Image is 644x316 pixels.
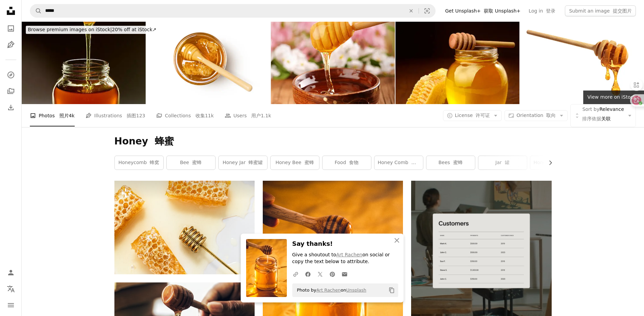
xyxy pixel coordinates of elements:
font: 蜜蜂 [192,160,202,165]
p: Give a shoutout to on social or copy the text below to attribute. [292,252,398,265]
button: scroll list to the right [544,156,552,170]
a: honey texture [530,156,579,170]
font: 蜂蜜罐 [249,160,263,165]
button: Sort byRelevance排序依据关联 [570,104,636,127]
button: Clear [404,4,419,17]
a: Collections 收集11k [156,105,214,126]
button: Search Unsplash [30,4,42,17]
font: 取向 [546,113,556,118]
font: 蜜蜂 [305,160,314,165]
span: Photo by on [294,285,367,296]
a: bee 蜜蜂 [167,156,215,170]
font: 插图 [127,113,136,118]
img: Honey dripping in to a wooden bowl [271,22,395,104]
button: License 许可证 [443,110,502,121]
span: 123 [136,112,145,119]
img: Wooden honey dipper with honey [520,22,644,104]
a: food 食物 [323,156,371,170]
a: Illustrations [4,38,18,52]
img: honeycombs and a honey comb on a white surface [114,181,255,274]
span: License [455,113,490,118]
a: Browse premium images on iStock|20% off at iStock↗ [22,22,163,38]
span: View more on iStock ↗ [587,94,640,100]
span: 1.1k [261,112,271,119]
img: Honey [395,22,519,104]
font: 用户 [251,113,261,118]
span: Relevance [582,106,624,125]
a: Photos [4,22,18,35]
a: honeycomb 蜂窝 [115,156,163,170]
a: Log in 登录 [525,5,559,16]
h3: Say thanks! [292,239,398,249]
span: Orientation [516,113,556,118]
a: Illustrations 插图123 [86,105,145,126]
font: 蜜蜂 [453,160,463,165]
a: Share on Twitter [314,267,326,281]
font: 收集 [196,113,205,118]
a: Download History [4,101,18,114]
span: Browse premium images on iStock | [28,27,112,32]
a: View more on iStock↗ [583,91,644,104]
a: Users 用户1.1k [225,105,271,126]
a: Get Unsplash+ 获取 Unsplash+ [441,5,525,16]
span: 11k [205,112,214,119]
a: Explore [4,68,18,82]
font: 蜂蜜 [155,136,174,147]
a: honey jar 蜂蜜罐 [219,156,267,170]
font: 获取 Unsplash+ [484,8,520,14]
span: 20% off at iStock ↗ [28,27,157,32]
a: bees 蜜蜂 [426,156,475,170]
font: 食物 [349,160,358,165]
font: 提交图片 [613,8,632,14]
a: Share on Facebook [302,267,314,281]
button: Visual search [419,4,435,17]
a: honeycombs and a honey comb on a white surface [114,224,255,231]
a: Collections [4,84,18,98]
img: Honey with honey dipper [146,22,270,104]
a: jar 罐 [478,156,527,170]
font: 罐 [505,160,510,165]
form: Find visuals sitewide [30,4,436,18]
a: Share over email [338,267,351,281]
font: 许可证 [476,113,490,118]
button: Submit an image 提交图片 [565,5,636,16]
img: Honey. [22,22,146,104]
a: Art Rachen [316,288,341,293]
button: Copy to clipboard [386,284,398,296]
font: 蜂窝 [150,160,159,165]
a: Art Rachen [336,252,362,257]
button: Orientation 取向 [504,110,568,121]
a: Log in / Sign up [4,266,18,279]
span: 排序依据 [582,116,601,121]
span: Sort by [582,106,599,112]
button: Language [4,282,18,296]
h1: Honey [114,135,552,147]
font: 登录 [546,8,555,14]
a: Share on Pinterest [326,267,338,281]
a: Unsplash [346,288,366,293]
button: Menu [4,298,18,312]
a: honey comb 蜂巢 [374,156,423,170]
font: 关联 [582,116,611,121]
a: honey bee 蜜蜂 [271,156,319,170]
